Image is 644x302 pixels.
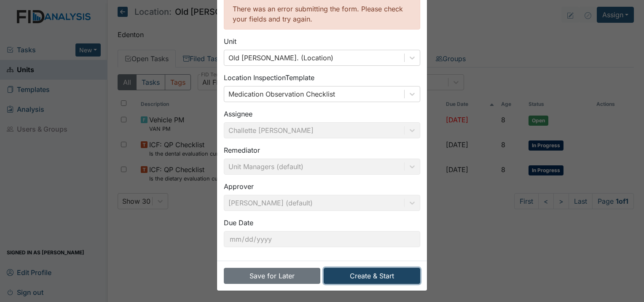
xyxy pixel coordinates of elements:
[224,268,320,284] button: Save for Later
[224,181,254,191] label: Approver
[324,268,420,284] button: Create & Start
[224,109,252,119] label: Assignee
[224,218,253,228] label: Due Date
[228,53,333,63] div: Old [PERSON_NAME]. (Location)
[224,145,260,155] label: Remediator
[224,73,314,83] label: Location Inspection Template
[224,36,236,46] label: Unit
[228,89,335,99] div: Medication Observation Checklist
